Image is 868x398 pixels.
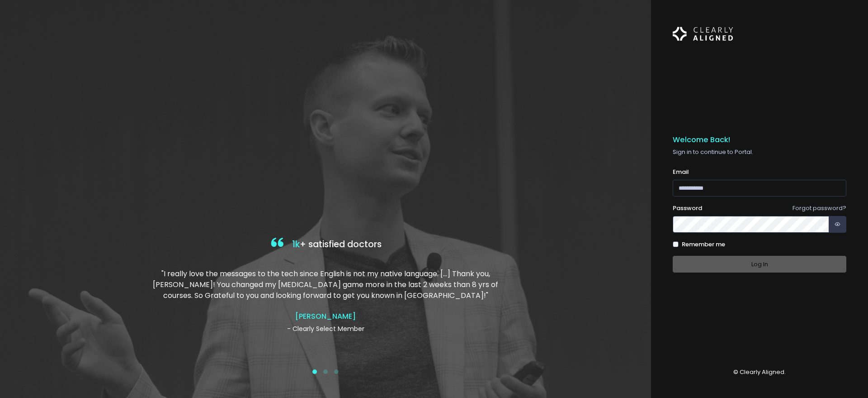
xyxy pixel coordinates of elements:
label: Email [673,168,689,177]
span: 1k [292,238,300,250]
p: © Clearly Aligned. [673,368,846,377]
h4: + satisfied doctors [151,235,500,254]
p: "I really love the messages to the tech since English is not my native language. […] Thank you, [... [151,269,500,301]
h4: [PERSON_NAME] [151,312,500,321]
img: Logo Horizontal [673,22,733,46]
label: Remember me [682,240,725,249]
p: - Clearly Select Member [151,324,500,334]
label: Password [673,204,702,213]
a: Forgot password? [793,204,846,212]
p: Sign in to continue to Portal. [673,148,846,157]
h5: Welcome Back! [673,135,846,144]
